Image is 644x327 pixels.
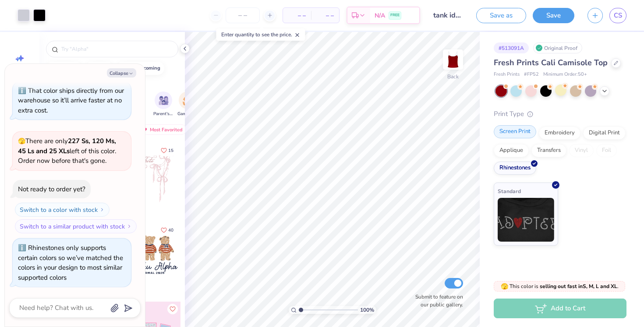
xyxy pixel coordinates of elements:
strong: 227 Ss, 120 Ms, 45 Ls and 25 XLs [18,137,116,155]
button: Switch to a similar product with stock [15,219,137,233]
div: Embroidery [539,127,580,140]
span: – – [288,11,306,20]
div: Applique [494,144,529,157]
div: Foil [596,144,617,157]
img: Back [444,51,462,68]
input: – – [226,7,260,23]
button: homecoming [117,62,164,75]
span: Fresh Prints [494,71,520,78]
div: filter for Game Day [177,91,198,117]
button: filter button [153,91,173,117]
span: Standard [498,186,521,196]
span: FREE [390,12,400,18]
img: Parent's Weekend Image [159,95,169,105]
img: Switch to a color with stock [99,207,105,212]
button: Switch to a color with stock [15,203,110,217]
input: Try "Alpha" [60,45,173,53]
img: Game Day Image [183,95,193,105]
span: Game Day [177,111,198,117]
strong: selling out fast in S, M, L and XL [540,283,617,290]
button: bear [85,62,113,75]
span: There are only left of this color. Order now before that's gone. [18,137,116,165]
div: filter for Parent's Weekend [153,91,173,117]
div: Back [447,73,459,81]
button: Like [167,304,178,314]
div: Digital Print [583,127,626,140]
img: Standard [498,198,554,242]
img: Switch to a similar product with stock [127,224,132,229]
div: Enter quantity to see the price. [216,28,305,41]
div: Print Type [494,109,626,119]
span: 15 [168,148,173,153]
span: # FP52 [524,71,539,78]
div: Not ready to order yet? [18,185,85,193]
button: Collapse [107,68,136,77]
span: Parent's Weekend [153,111,173,117]
div: Transfers [531,144,566,157]
span: This color is . [501,282,619,290]
span: – – [316,11,334,20]
span: Minimum Order: 50 + [543,71,587,78]
label: Submit to feature on our public gallery. [410,293,463,309]
div: Original Proof [533,42,582,53]
input: Untitled Design [427,7,470,24]
span: N/A [375,11,385,20]
div: Rhinestones only supports certain colors so we’ve matched the colors in your design to most simil... [18,243,123,282]
span: 🫣 [501,282,508,291]
div: Vinyl [569,144,594,157]
span: CS [614,11,622,21]
button: Like [157,224,177,236]
button: Save [533,8,574,23]
div: # 513091A [494,42,529,53]
button: filter button [177,91,198,117]
span: 100 % [360,306,374,314]
a: CS [609,8,626,23]
div: Screen Print [494,125,536,138]
div: That color ships directly from our warehouse so it’ll arrive faster at no extra cost. [18,86,124,115]
span: 40 [168,228,173,232]
div: Most Favorited [137,124,187,135]
div: homecoming [130,66,160,70]
button: football [46,62,82,75]
button: Save as [476,8,526,23]
span: 🫣 [18,137,25,145]
button: Like [157,144,177,156]
span: Fresh Prints Cali Camisole Top [494,57,608,68]
div: Rhinestones [494,162,536,175]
